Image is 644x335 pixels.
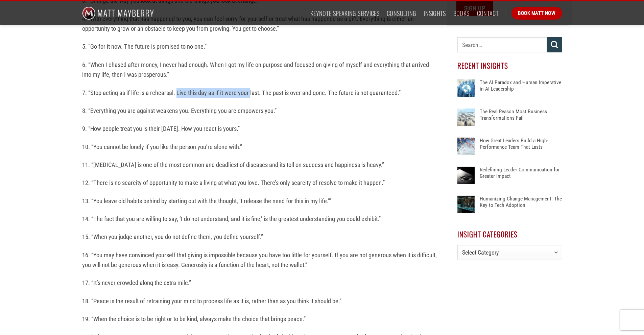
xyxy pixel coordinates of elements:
p: 16. “You may have convinced yourself that giving is impossible because you have too little for yo... [82,250,437,270]
p: 14. “The fact that you are willing to say, ‘I do not understand, and it is fine,’ is the greatest... [82,214,437,224]
a: Insights [424,7,446,19]
button: Submit [547,37,562,52]
span: Insight Categories [457,229,518,239]
p: 19. “When the choice is to be right or to be kind, always make the choice that brings peace.” [82,314,437,324]
a: Humanizing Change Management: The Key to Tech Adoption [480,196,562,216]
a: Consulting [387,7,416,19]
p: 12. “There is no scarcity of opportunity to make a living at what you love. There’s only scarcity... [82,178,437,188]
a: Book Matt Now [511,7,562,20]
a: The Real Reason Most Business Transformations Fail [480,109,562,129]
a: How Great Leaders Build a High-Performance Team That Lasts [480,138,562,158]
p: 7. “Stop acting as if life is a rehearsal. Live this day as if it were your last. The past is ove... [82,88,437,98]
p: 10. “You cannot be lonely if you like the person you’re alone with.” [82,142,437,152]
a: The AI Paradox and Human Imperative in AI Leadership [480,79,562,100]
p: 5. “Go for it now. The future is promised to no one.” [82,42,437,51]
a: Redefining Leader Communication for Greater Impact [480,167,562,187]
a: Books [453,7,470,19]
p: 18. “Peace is the result of retraining your mind to process life as it is, rather than as you thi... [82,296,437,306]
span: Recent Insights [457,60,508,71]
p: 11. “[MEDICAL_DATA] is one of the most common and deadliest of diseases and its toll on success a... [82,160,437,170]
p: 17. “It’s never crowded along the extra mile.” [82,278,437,288]
input: Search… [457,37,547,52]
p: 8. “Everything you are against weakens you. Everything you are empowers you.” [82,106,437,116]
p: 6. “When I chased after money, I never had enough. When I got my life on purpose and focused on g... [82,60,437,80]
p: 13. “You leave old habits behind by starting out with the thought, ‘I release the need for this i... [82,196,437,206]
p: 9. “How people treat you is their [DATE]. How you react is yours.” [82,124,437,134]
span: Book Matt Now [518,9,555,17]
a: Contact [477,7,499,19]
a: Keynote Speaking Services [310,7,379,19]
p: 15. “When you judge another, you do not define them, you define yourself.” [82,232,437,242]
img: Matt Mayberry [82,1,154,25]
